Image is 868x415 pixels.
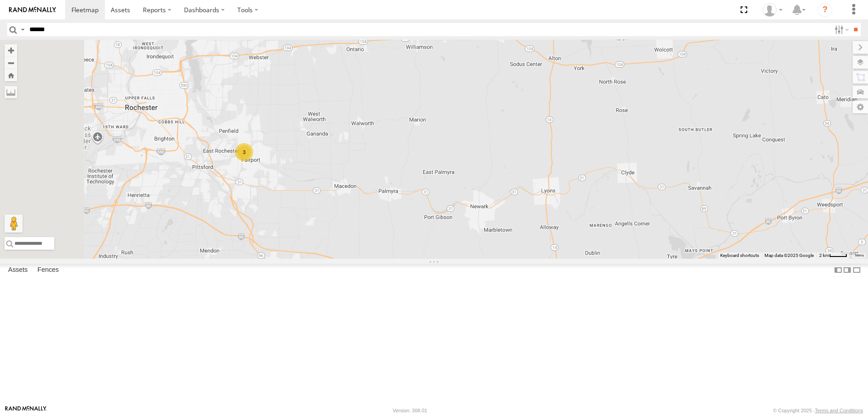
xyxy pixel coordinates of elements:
[764,253,814,258] span: Map data ©2025 Google
[5,44,17,56] button: Zoom in
[235,143,253,161] div: 3
[4,264,32,276] label: Assets
[5,406,47,415] a: Visit our Website
[5,214,23,233] button: Drag Pegman onto the map to open Street View
[815,408,863,413] a: Terms and Conditions
[831,23,850,36] label: Search Filter Options
[19,23,26,36] label: Search Query
[852,264,861,277] label: Hide Summary Table
[818,3,832,17] i: ?
[5,86,17,98] label: Measure
[759,3,786,17] div: David Steen
[5,56,17,69] button: Zoom out
[33,264,63,276] label: Fences
[853,101,868,113] label: Map Settings
[393,408,427,413] div: Version: 308.01
[819,253,829,258] span: 2 km
[854,254,864,257] a: Terms (opens in new tab)
[9,7,56,13] img: rand-logo.svg
[816,252,850,259] button: Map Scale: 2 km per 36 pixels
[773,408,863,413] div: © Copyright 2025 -
[843,264,852,277] label: Dock Summary Table to the Right
[5,69,17,81] button: Zoom Home
[720,252,759,259] button: Keyboard shortcuts
[834,264,843,277] label: Dock Summary Table to the Left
